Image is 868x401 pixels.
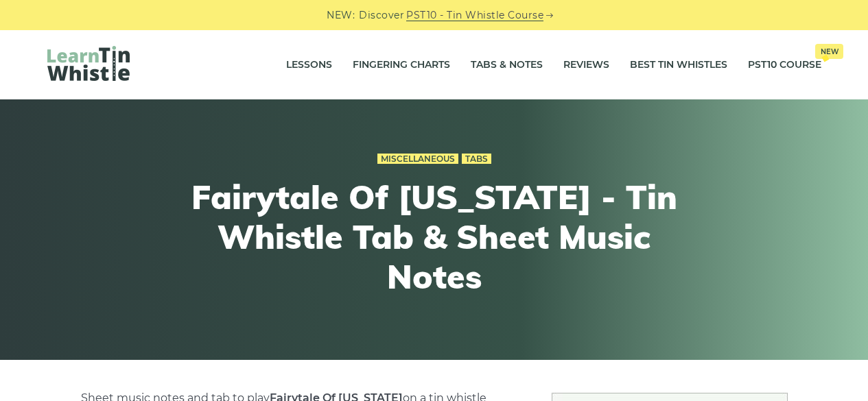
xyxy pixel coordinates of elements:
a: Reviews [563,48,609,82]
img: LearnTinWhistle.com [47,46,130,81]
h1: Fairytale Of [US_STATE] - Tin Whistle Tab & Sheet Music Notes [182,178,687,296]
a: PST10 CourseNew [748,48,821,82]
a: Lessons [286,48,332,82]
a: Best Tin Whistles [630,48,727,82]
a: Tabs [462,154,491,165]
a: Miscellaneous [377,154,458,165]
span: New [815,44,843,59]
a: Tabs & Notes [471,48,543,82]
a: Fingering Charts [353,48,450,82]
